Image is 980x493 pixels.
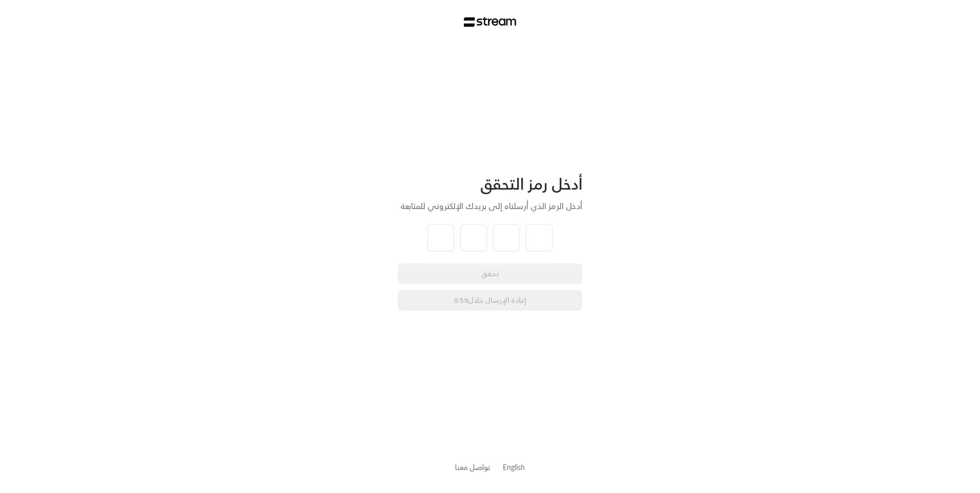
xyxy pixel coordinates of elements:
[398,174,582,194] div: أدخل رمز التحقق
[455,462,491,473] button: تواصل معنا
[503,458,525,477] a: English
[398,200,582,212] div: أدخل الرمز الذي أرسلناه إلى بريدك الإلكتروني للمتابعة
[464,17,517,27] img: Stream Logo
[455,461,491,474] a: تواصل معنا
